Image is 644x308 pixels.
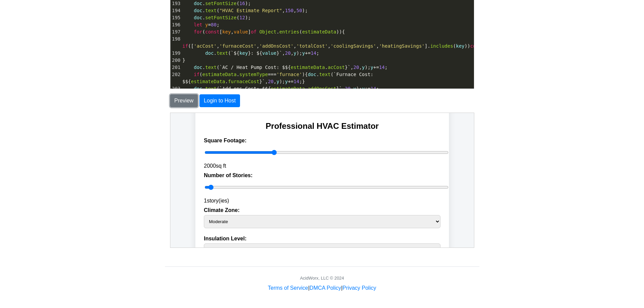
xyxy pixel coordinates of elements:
label: Square Footage: [33,25,270,31]
div: AcidWorx, LLC © 2024 [300,275,344,281]
div: 200 [170,57,181,64]
span: }` [259,79,265,84]
span: }` [277,50,282,56]
span: text [319,72,331,77]
span: . ( , , ); ; [183,50,319,56]
span: estimateData [291,65,325,70]
span: 80 [211,22,217,27]
span: acCost [328,65,345,70]
span: value [262,50,277,56]
span: includes [430,43,453,49]
span: estimateData [271,86,305,91]
div: 194 [170,7,181,14]
div: | | [268,284,376,292]
span: if [183,43,188,49]
span: y [362,65,365,70]
output: 1 [33,85,37,91]
span: . ( . , , ); ; [183,86,379,91]
div: 195 [170,14,181,21]
span: if [194,72,199,77]
span: of [251,29,257,34]
span: ; [183,22,220,27]
span: = [208,22,211,27]
span: estimateData [302,29,336,34]
span: text [217,50,228,56]
span: y [353,86,356,91]
span: systemType [239,72,268,77]
span: ( [ , ] . ( )){ [183,29,345,34]
span: estimateData [202,72,237,77]
span: doc [308,72,316,77]
span: . ( ); [183,1,251,6]
span: for [194,29,202,34]
span: continue [470,43,493,49]
span: 14 [371,86,376,91]
span: 20 [353,65,359,70]
span: `Add-ons Cost: $${ [219,86,271,91]
span: furnaceCost [228,79,259,84]
button: Preview [170,94,198,107]
span: . ( ); [183,15,251,20]
span: 14 [293,79,299,84]
div: 202 [170,71,181,78]
span: setFontSize [205,15,237,20]
output: 2000 [33,50,46,56]
span: += [305,50,311,56]
span: 20 [268,79,273,84]
span: Object [259,29,277,34]
span: addOnsCost [308,86,336,91]
span: ( . ){ . ( . , , ); ;} [183,72,376,84]
span: doc [194,65,202,70]
span: text [205,65,217,70]
span: key [456,43,464,49]
span: const [205,29,219,34]
span: += [365,86,371,91]
span: doc [194,8,202,13]
span: 16 [239,1,245,6]
a: DMCA Policy [310,285,341,291]
span: 14 [379,65,385,70]
span: 50 [296,8,302,13]
span: `AC / Heat Pump Cost: $${ [219,65,291,70]
span: y [302,50,305,56]
a: Terms of Service [268,285,308,291]
span: 150 [285,8,293,13]
button: Login to Host [199,94,240,107]
span: ([ , , , , , ]. ( )) ; [183,36,496,49]
span: . ( , , ); [183,8,308,13]
label: Climate Zone: [33,94,270,100]
div: 196 [170,21,181,28]
div: 197 [170,28,181,35]
span: . ( . , , ); ; [183,65,388,70]
span: value [234,29,248,34]
div: 203 [170,85,181,92]
span: += [373,65,379,70]
span: y [371,65,373,70]
span: 20 [285,50,291,56]
span: += [288,79,293,84]
span: `${ [231,50,239,56]
span: }` [336,86,342,91]
span: y [277,79,279,84]
div: 199 [170,50,181,57]
span: 'heatingSavings' [379,43,425,49]
span: y [205,22,208,27]
span: doc [194,1,202,6]
span: estimateData [191,79,225,84]
span: 14 [311,50,316,56]
span: key [222,29,231,34]
span: 20 [345,86,351,91]
span: 'addOnsCost' [259,43,293,49]
label: Number of Stories: [33,60,270,66]
span: setFontSize [205,1,237,6]
span: 'coolingSavings' [331,43,376,49]
span: === [268,72,276,77]
span: 'totalCost' [296,43,328,49]
span: key [239,50,248,56]
span: text [205,8,217,13]
div: 198 [170,35,181,43]
span: doc [194,15,202,20]
span: text [205,86,217,91]
span: }` [345,65,351,70]
span: } [183,57,186,63]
